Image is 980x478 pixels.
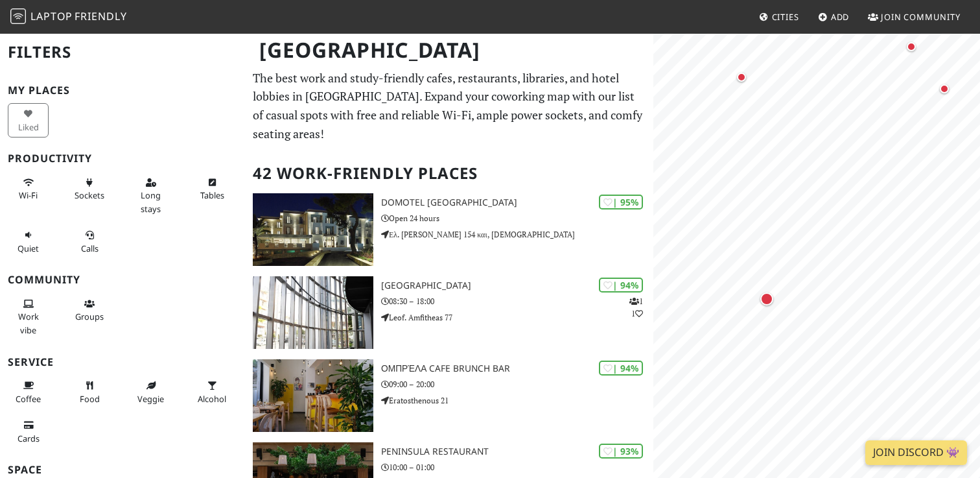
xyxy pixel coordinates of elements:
button: Cards [8,414,49,449]
p: Ελ. [PERSON_NAME] 154 και, [DEMOGRAPHIC_DATA] [381,228,653,241]
span: Join Community [881,11,961,23]
a: Add [813,5,855,29]
div: | 93% [599,444,643,459]
span: Friendly [75,9,126,23]
span: Video/audio calls [81,243,99,254]
h3: Peninsula Restaurant [381,446,653,457]
button: Tables [192,172,233,206]
h3: Ομπρέλα Cafe Brunch Bar [381,363,653,374]
div: Map marker [937,81,952,97]
button: Work vibe [8,293,49,341]
button: Quiet [8,224,49,259]
p: Open 24 hours [381,212,653,224]
span: Quiet [17,243,39,254]
p: 08:30 – 18:00 [381,295,653,307]
div: Map marker [734,69,749,85]
span: Power sockets [75,189,104,201]
span: Coffee [16,393,41,405]
h3: [GEOGRAPHIC_DATA] [381,280,653,291]
p: 09:00 – 20:00 [381,378,653,390]
span: Alcohol [198,393,226,405]
span: Food [80,393,100,405]
h3: Community [8,274,237,286]
div: Map marker [758,290,776,308]
h3: Service [8,356,237,368]
p: Leof. Amfitheas 77 [381,311,653,324]
button: Groups [69,293,110,328]
h1: [GEOGRAPHIC_DATA] [249,32,651,68]
div: Map marker [904,39,919,54]
a: Domotel Kastri Hotel | 95% Domotel [GEOGRAPHIC_DATA] Open 24 hours Ελ. [PERSON_NAME] 154 και, [DE... [245,193,653,266]
p: 10:00 – 01:00 [381,461,653,473]
a: LaptopFriendly LaptopFriendly [10,6,127,29]
a: Red Center | 94% 11 [GEOGRAPHIC_DATA] 08:30 – 18:00 Leof. Amfitheas 77 [245,276,653,349]
span: Add [831,11,850,23]
button: Alcohol [192,375,233,409]
div: | 95% [599,195,643,209]
button: Calls [69,224,110,259]
h3: Domotel [GEOGRAPHIC_DATA] [381,197,653,208]
button: Sockets [69,172,110,206]
button: Food [69,375,110,409]
p: The best work and study-friendly cafes, restaurants, libraries, and hotel lobbies in [GEOGRAPHIC_... [253,69,646,143]
span: Group tables [75,311,104,322]
img: Domotel Kastri Hotel [253,193,373,266]
button: Long stays [130,172,171,219]
span: Work-friendly tables [200,189,224,201]
h3: Productivity [8,152,237,165]
span: Credit cards [17,433,40,444]
button: Veggie [130,375,171,409]
button: Coffee [8,375,49,409]
img: LaptopFriendly [10,8,26,24]
span: Stable Wi-Fi [19,189,38,201]
p: 1 1 [629,295,643,320]
div: | 94% [599,278,643,293]
span: Laptop [30,9,73,23]
a: Join Discord 👾 [865,440,967,465]
span: Cities [772,11,799,23]
a: Ομπρέλα Cafe Brunch Bar | 94% Ομπρέλα Cafe Brunch Bar 09:00 – 20:00 Eratosthenous 21 [245,359,653,432]
h2: Filters [8,32,237,72]
a: Cities [754,5,804,29]
img: Red Center [253,276,373,349]
h2: 42 Work-Friendly Places [253,154,646,193]
span: Veggie [137,393,164,405]
button: Wi-Fi [8,172,49,206]
h3: Space [8,464,237,476]
h3: My Places [8,84,237,97]
img: Ομπρέλα Cafe Brunch Bar [253,359,373,432]
p: Eratosthenous 21 [381,394,653,407]
span: Long stays [141,189,161,214]
span: People working [18,311,39,335]
a: Join Community [863,5,966,29]
div: | 94% [599,361,643,376]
